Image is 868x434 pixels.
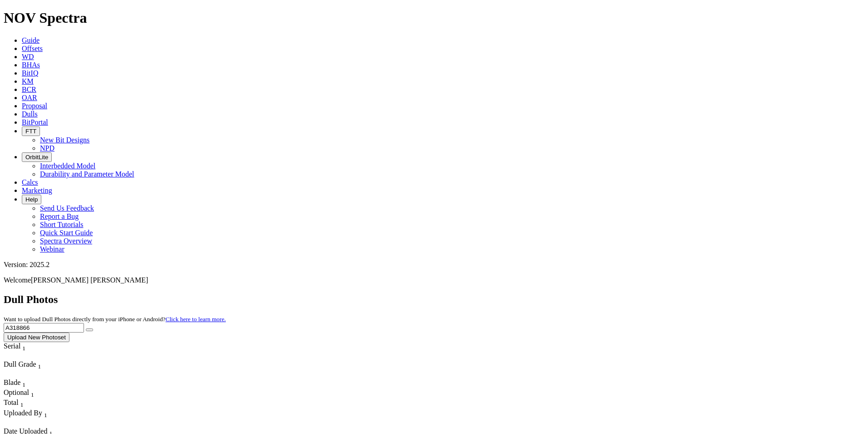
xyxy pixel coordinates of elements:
a: Guide [22,36,39,44]
button: FTT [22,126,40,136]
button: Help [22,195,41,204]
a: OAR [22,94,37,101]
div: Column Menu [4,352,42,360]
div: Total Sort None [4,399,35,409]
a: BHAs [22,61,40,69]
span: FTT [25,128,36,135]
input: Search Serial Number [4,323,84,333]
a: Calcs [22,178,38,186]
div: Optional Sort None [4,389,35,399]
a: Quick Start Guide [40,229,93,237]
a: Offsets [22,45,43,52]
span: Sort None [20,399,24,406]
a: KM [22,77,34,85]
div: Uploaded By Sort None [4,409,89,419]
a: WD [22,53,34,61]
span: Sort None [44,409,47,417]
a: Report a Bug [40,212,79,220]
sub: 1 [38,363,41,370]
small: Want to upload Dull Photos directly from your iPhone or Android? [4,316,226,323]
a: Webinar [40,245,64,253]
sub: 1 [22,345,25,352]
span: Serial [4,342,20,350]
span: Sort None [22,342,25,350]
a: Interbedded Model [40,162,95,170]
a: Proposal [22,102,47,110]
h1: NOV Spectra [4,10,864,26]
sub: 1 [31,391,34,398]
a: BitPortal [22,118,48,126]
a: NPD [40,144,54,152]
span: Sort None [31,389,34,396]
div: Sort None [4,360,67,378]
a: BitIQ [22,69,38,77]
div: Version: 2025.2 [4,261,864,269]
span: Help [25,196,38,203]
span: Optional [4,389,29,396]
span: Total [4,399,19,406]
div: Dull Grade Sort None [4,360,67,370]
sub: 1 [22,381,25,388]
a: Spectra Overview [40,237,92,245]
a: BCR [22,86,36,93]
a: Marketing [22,187,52,194]
span: Uploaded By [4,409,42,417]
div: Column Menu [4,370,67,378]
span: Sort None [38,360,41,368]
a: New Bit Designs [40,136,89,144]
sub: 1 [44,412,47,419]
button: OrbitLite [22,152,52,162]
span: [PERSON_NAME] [PERSON_NAME] [31,276,148,284]
p: Welcome [4,276,864,284]
span: OrbitLite [25,154,48,161]
a: Send Us Feedback [40,204,94,212]
span: Dull Grade [4,360,36,368]
h2: Dull Photos [4,293,864,306]
div: Sort None [4,409,89,427]
div: Blade Sort None [4,378,35,389]
sub: 1 [20,402,24,409]
div: Sort None [4,378,35,389]
a: Dulls [22,110,38,118]
div: Sort None [4,399,35,409]
div: Sort None [4,389,35,399]
a: Short Tutorials [40,221,84,228]
div: Serial Sort None [4,342,42,352]
a: Durability and Parameter Model [40,170,134,178]
div: Column Menu [4,419,89,427]
div: Sort None [4,342,42,360]
a: Click here to learn more. [166,316,226,323]
button: Upload New Photoset [4,333,69,342]
span: Blade [4,378,20,386]
span: Sort None [22,378,25,386]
